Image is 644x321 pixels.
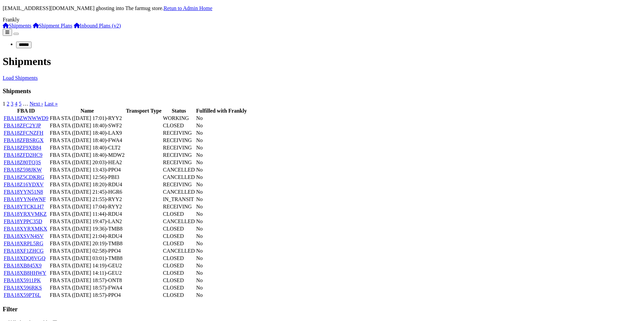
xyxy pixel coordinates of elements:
td: No [196,284,247,291]
td: No [196,262,247,269]
a: FBA18Z80TQ3S [4,159,41,165]
td: No [196,211,247,217]
td: CANCELLED [163,189,195,195]
td: No [196,189,247,195]
td: FBA STA ([DATE] 18:40)-SWF2 [49,122,125,129]
td: FBA STA ([DATE] 18:40)-CLT2 [49,144,125,151]
th: Status [163,108,195,114]
a: FBA18YYN51N8 [4,189,43,195]
a: FBA18XYRXMKX [4,226,47,232]
th: Transport Type [125,108,162,114]
td: FBA STA ([DATE] 18:40)-MDW2 [49,152,125,158]
a: FBA18Z16YDXV [4,182,44,187]
td: CLOSED [163,262,195,269]
td: No [196,248,247,254]
a: Next › [30,101,43,107]
td: No [196,144,247,151]
td: No [196,167,247,173]
td: FBA STA ([DATE] 17:01)-RYY2 [49,115,125,122]
a: FBA18ZF9XB84 [4,145,41,150]
a: FBA18Z5CDKRG [4,174,44,180]
td: FBA STA ([DATE] 02:58)-PPO4 [49,248,125,254]
td: No [196,115,247,122]
td: CLOSED [163,255,195,262]
td: No [196,137,247,144]
a: FBA18YRXVMKZ [4,211,47,217]
td: FBA STA ([DATE] 19:36)-TMB8 [49,226,125,232]
a: FBA18X5911PK [4,277,41,283]
td: No [196,203,247,210]
td: FBA STA ([DATE] 18:57)-PPO4 [49,292,125,299]
td: FBA STA ([DATE] 20:03)-HEA2 [49,159,125,166]
a: FBA18XRPL5RG [4,241,43,246]
a: FBA18ZFCNZFH [4,130,43,136]
td: FBA STA ([DATE] 13:43)-PPO4 [49,167,125,173]
td: FBA STA ([DATE] 18:40)-LAX9 [49,130,125,136]
a: Retun to Admin Home [164,5,212,11]
td: No [196,277,247,284]
td: No [196,270,247,276]
td: No [196,122,247,129]
td: FBA STA ([DATE] 21:45)-HGR6 [49,189,125,195]
td: CLOSED [163,277,195,284]
a: FBA18ZFBSRGX [4,137,44,143]
a: FBA18ZWNWWD9 [4,115,48,121]
td: CANCELLED [163,218,195,225]
a: Shipments [3,23,32,28]
td: FBA STA ([DATE] 17:04)-RYY2 [49,203,125,210]
td: FBA STA ([DATE] 11:44)-RDU4 [49,211,125,217]
td: CLOSED [163,226,195,232]
td: FBA STA ([DATE] 12:56)-PBI3 [49,174,125,181]
td: No [196,292,247,299]
th: Name [49,108,125,114]
a: FBA18ZFD2HC9 [4,152,43,158]
td: No [196,196,247,203]
td: FBA STA ([DATE] 19:47)-LAN2 [49,218,125,225]
td: CLOSED [163,211,195,217]
td: CLOSED [163,292,195,299]
a: FBA18XB8HHWY [4,270,46,276]
a: FBA18XF1ZHCG [4,248,44,254]
td: No [196,181,247,188]
th: FBA ID [3,108,49,114]
td: FBA STA ([DATE] 21:04)-RDU4 [49,233,125,240]
td: WORKING [163,115,195,122]
td: CLOSED [163,284,195,291]
td: CANCELLED [163,167,195,173]
a: FBA18ZFC2YJP [4,123,41,128]
td: RECEIVING [163,152,195,158]
a: FBA18YPPC35D [4,218,42,224]
a: Load Shipments [3,75,38,81]
td: No [196,152,247,158]
td: IN_TRANSIT [163,196,195,203]
a: FBA18XB845X9 [4,263,42,268]
td: CLOSED [163,240,195,247]
td: CLOSED [163,270,195,276]
a: FBA18X596RKS [4,285,42,291]
td: No [196,240,247,247]
td: No [196,130,247,136]
td: No [196,226,247,232]
td: CANCELLED [163,248,195,254]
td: RECEIVING [163,159,195,166]
a: Inbound Plans (v2) [74,23,121,28]
a: 2 [7,101,9,107]
td: CANCELLED [163,174,195,181]
td: RECEIVING [163,203,195,210]
td: FBA STA ([DATE] 03:01)-TMB8 [49,255,125,262]
a: 3 [11,101,13,107]
td: No [196,159,247,166]
a: Shipment Plans [33,23,72,28]
td: FBA STA ([DATE] 18:57)-FWA4 [49,284,125,291]
td: No [196,233,247,240]
button: Toggle navigation [13,33,19,35]
a: FBA18XSVN4SV [4,233,44,239]
nav: pager [3,101,641,107]
a: FBA18X59PT6L [4,292,41,298]
td: FBA STA ([DATE] 18:20)-RDU4 [49,181,125,188]
td: FBA STA ([DATE] 14:11)-GEU2 [49,270,125,276]
a: FBA18Z598JKW [4,167,42,173]
span: … [23,101,28,107]
td: RECEIVING [163,137,195,144]
a: 5 [19,101,21,107]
